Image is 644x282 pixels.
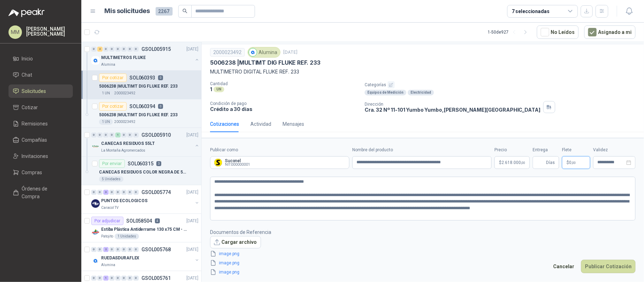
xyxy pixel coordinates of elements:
div: Por cotizar [99,74,127,82]
label: Flete [562,147,590,153]
label: Precio [494,147,530,153]
a: 0 0 3 0 0 0 0 0 GSOL005774[DATE] Company LogoPUNTOS ECOLOGICOSCaracol TV [91,188,200,211]
span: 2.618.000 [501,160,525,165]
p: Alumina [101,262,115,268]
a: Por enviarSOL0603153CANECAS RESIDUOS COLOR NEGRA DE 55LT5 Unidades [81,157,201,185]
p: Alumina [101,62,115,67]
div: 2000023492 [210,48,245,57]
div: 0 [91,276,97,281]
span: 0 [569,160,576,165]
div: 0 [91,133,97,137]
div: 0 [115,190,121,195]
p: GSOL005915 [141,47,171,52]
div: 0 [133,47,139,52]
p: CANECAS RESIDUOS 55LT [101,140,155,147]
p: 2000023492 [114,119,135,125]
p: GSOL005910 [141,133,171,137]
div: 0 [121,133,127,137]
div: 0 [133,190,139,195]
label: Entrega [533,147,559,153]
div: Por cotizar [99,102,127,111]
div: 0 [127,133,133,137]
div: 0 [97,190,103,195]
p: La Montaña Agromercados [101,148,145,153]
span: Chat [22,71,33,79]
p: 1 [210,86,212,92]
div: 0 [97,247,103,252]
button: Cargar archivo [210,236,261,249]
div: 0 [133,247,139,252]
div: 0 [109,190,115,195]
p: PUNTOS ECOLOGICOS [101,198,147,204]
span: Días [546,157,555,169]
p: [DATE] [186,46,198,53]
p: [DATE] [186,189,198,196]
div: 5 Unidades [99,176,123,182]
div: 0 [121,276,127,281]
a: Órdenes de Compra [8,182,73,203]
div: 0 [127,276,133,281]
label: Nombre del producto [352,147,492,153]
span: search [182,8,187,13]
button: Publicar Cotización [581,260,636,273]
img: Company Logo [249,48,257,56]
a: Invitaciones [8,149,73,163]
p: 0 [158,75,163,80]
img: Company Logo [91,56,100,65]
div: 0 [121,247,127,252]
a: image.png [216,251,263,257]
button: No Leídos [537,25,579,39]
div: 0 [115,47,121,52]
img: Company Logo [91,142,100,151]
img: Logo peakr [8,8,45,17]
p: [DATE] [186,275,198,282]
p: 5006238 | MULTIMT DIG FLUKE REF. 233 [99,112,178,118]
div: Actividad [250,120,271,128]
p: MULTIMETRO DIGITAL FLUKE REF. 233 [210,68,636,76]
p: $ 0,00 [562,156,590,169]
button: Cancelar [549,260,578,273]
div: 0 [133,133,139,137]
div: Por adjudicar [91,217,123,225]
p: 2000023492 [114,90,135,96]
a: Compañías [8,133,73,147]
div: 0 [121,47,127,52]
div: Mensajes [283,120,304,128]
div: 0 [127,47,133,52]
a: Por adjudicarSOL0585044[DATE] Company LogoEstiba Plástica Antiderrame 130 x75 CM - Capacidad 180-... [81,214,201,242]
h1: Mis solicitudes [105,6,150,16]
p: Categorías [365,81,641,88]
div: Cotizaciones [210,120,239,128]
div: 0 [109,133,115,137]
div: 1 - 50 de 927 [488,27,531,38]
p: RUEDASDURAFLEX [101,255,139,262]
div: 0 [91,247,97,252]
div: 7 seleccionadas [512,7,550,15]
div: 0 [127,190,133,195]
span: $ [567,160,569,165]
a: Cotizar [8,101,73,114]
p: 5006238 | MULTIMT DIG FLUKE REF. 233 [210,59,320,66]
a: image.png [216,269,263,276]
p: [PERSON_NAME] [PERSON_NAME] [26,27,73,36]
span: Compras [22,169,42,176]
div: 0 [115,276,121,281]
p: Condición de pago [210,101,359,106]
div: 0 [109,247,115,252]
a: 0 0 2 0 0 0 0 0 GSOL005768[DATE] Company LogoRUEDASDURAFLEXAlumina [91,245,200,268]
p: MULTIMETROS FLUKE [101,54,146,61]
span: ,00 [572,161,576,165]
span: Cotizar [22,104,38,111]
p: SOL060393 [129,75,155,80]
span: Remisiones [22,120,48,128]
p: SOL060315 [128,161,153,166]
div: 0 [97,276,103,281]
label: Publicar como [210,147,349,153]
a: Solicitudes [8,84,73,98]
a: Por cotizarSOL06039405006238 |MULTIMT DIG FLUKE REF. 2331 UN2000023492 [81,99,201,128]
p: Cantidad [210,81,359,86]
p: [DATE] [186,132,198,139]
button: Asignado a mi [584,25,636,39]
p: GSOL005774 [141,190,171,195]
div: Alumina [248,47,280,58]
